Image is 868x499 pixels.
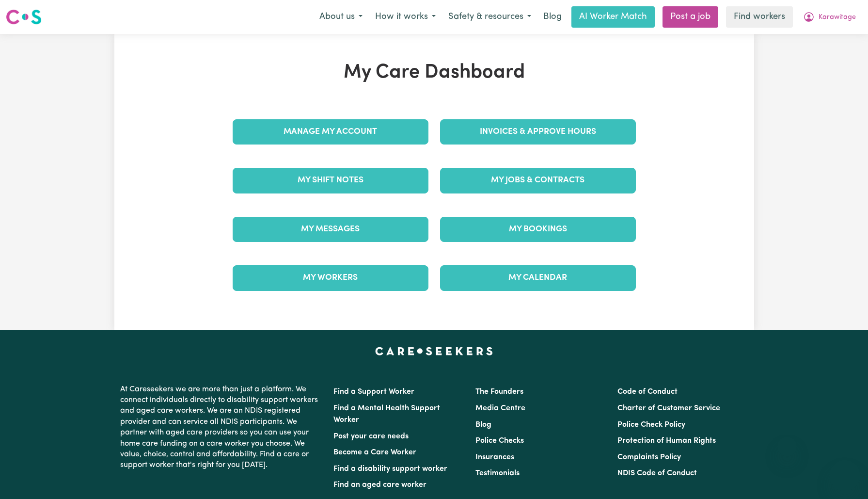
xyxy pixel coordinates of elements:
a: Find workers [726,6,793,28]
a: Post a job [663,6,718,28]
a: Find a disability support worker [333,465,447,473]
button: How it works [369,7,442,27]
a: NDIS Code of Conduct [617,469,697,477]
a: Become a Care Worker [333,449,416,456]
a: Complaints Policy [617,453,681,461]
p: At Careseekers we are more than just a platform. We connect individuals directly to disability su... [120,380,322,475]
a: Post your care needs [333,433,409,440]
a: Testimonials [475,469,520,477]
h1: My Care Dashboard [227,61,642,84]
a: The Founders [475,388,523,396]
a: Police Checks [475,437,524,445]
a: Media Centre [475,404,525,412]
iframe: Button to launch messaging window [829,460,860,491]
a: AI Worker Match [571,6,655,28]
button: My Account [797,7,862,27]
a: My Shift Notes [233,168,428,193]
a: Blog [537,6,568,28]
a: Charter of Customer Service [617,404,720,412]
button: Safety & resources [442,7,537,27]
a: Police Check Policy [617,421,685,429]
a: Careseekers logo [6,6,42,28]
a: Code of Conduct [617,388,678,396]
iframe: Close message [777,437,797,456]
a: Find an aged care worker [333,481,426,489]
a: My Bookings [440,217,636,242]
a: Find a Mental Health Support Worker [333,404,440,424]
a: My Jobs & Contracts [440,168,636,193]
a: My Workers [233,265,428,290]
span: Karawitage [819,12,856,23]
a: Protection of Human Rights [617,437,716,445]
a: Invoices & Approve Hours [440,119,636,145]
a: Blog [475,421,491,429]
a: Find a Support Worker [333,388,414,396]
a: Manage My Account [233,119,428,145]
a: Careseekers home page [375,347,493,355]
a: Insurances [475,453,514,461]
button: About us [313,7,369,27]
a: My Messages [233,217,428,242]
img: Careseekers logo [6,8,42,26]
a: My Calendar [440,265,636,290]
